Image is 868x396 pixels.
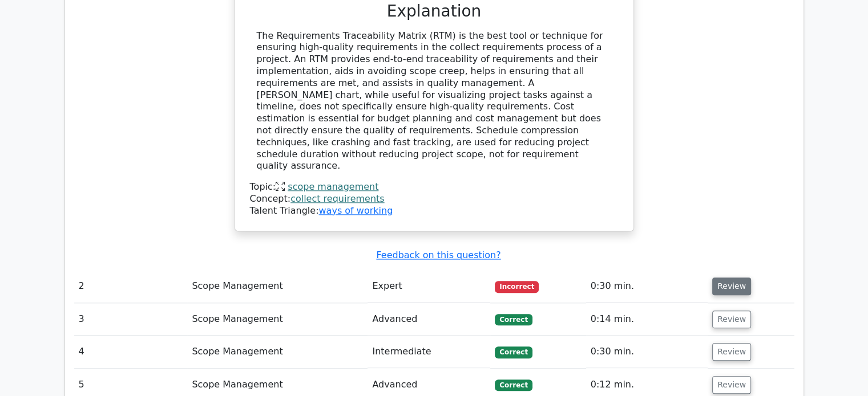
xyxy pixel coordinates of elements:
[74,303,188,336] td: 3
[368,336,490,368] td: Intermediate
[368,303,490,336] td: Advanced
[495,346,532,358] span: Correct
[712,311,751,328] button: Review
[586,303,708,336] td: 0:14 min.
[495,314,532,325] span: Correct
[586,270,708,303] td: 0:30 min.
[257,2,612,21] h3: Explanation
[318,205,393,216] a: ways of working
[74,336,188,368] td: 4
[187,336,368,368] td: Scope Management
[495,379,532,391] span: Correct
[74,270,188,303] td: 2
[712,277,751,295] button: Review
[586,336,708,368] td: 0:30 min.
[376,250,500,260] a: Feedback on this question?
[257,30,612,173] div: The Requirements Traceability Matrix (RTM) is the best tool or technique for ensuring high-qualit...
[187,270,368,303] td: Scope Management
[288,181,378,192] a: scope management
[250,193,619,205] div: Concept:
[712,376,751,394] button: Review
[495,281,539,292] span: Incorrect
[712,343,751,361] button: Review
[368,270,490,303] td: Expert
[250,181,619,217] div: Talent Triangle:
[187,303,368,336] td: Scope Management
[290,193,385,204] a: collect requirements
[250,181,619,193] div: Topic:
